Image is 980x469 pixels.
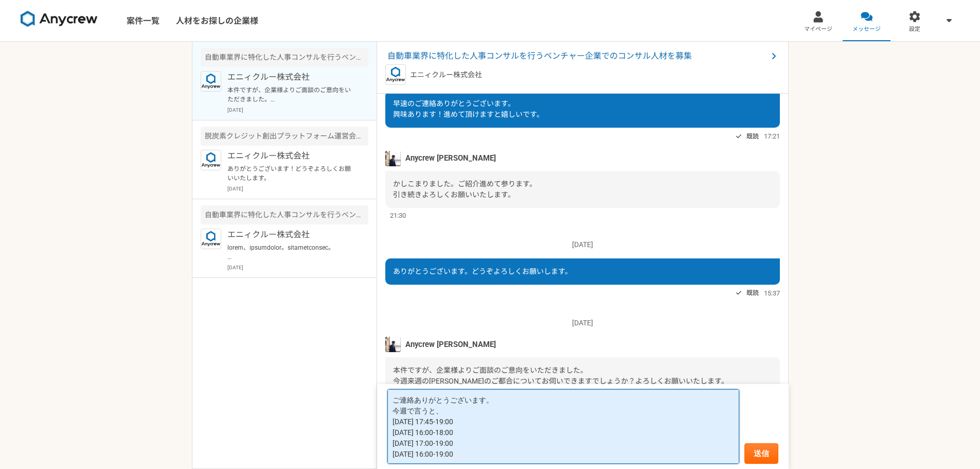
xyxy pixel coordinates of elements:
div: 脱炭素クレジット創出プラットフォーム運営会社での事業推進を行う方を募集 [201,127,368,146]
span: ありがとうございます。どうぞよろしくお願いします。 [393,267,572,275]
img: logo_text_blue_01.png [201,71,221,92]
span: Anycrew [PERSON_NAME] [405,152,496,164]
span: 既読 [746,287,759,299]
span: かしこまりました。ご紹介進めて参ります。 引き続きよろしくお願いいたします。 [393,180,537,199]
p: エニィクルー株式会社 [227,71,354,83]
img: logo_text_blue_01.png [385,64,406,85]
span: 早速のご連絡ありがとうございます。 興味あります！進めて頂けますと嬉しいです。 [393,99,544,118]
span: Anycrew [PERSON_NAME] [405,339,496,350]
span: 本件ですが、企業様よりご面談のご意向をいただきました。 今週来週の[PERSON_NAME]のご都合についてお伺いできますでしょうか？よろしくお願いいたします。 [393,366,728,385]
div: 自動車業界に特化した人事コンサルを行うベンチャー企業でのコンサル人材を募集 [201,48,368,67]
span: 15:37 [764,288,780,298]
textarea: ご連絡ありがとうございます。 今週で言うと、 [DATE] 17:45-19:00 [DATE] 16:00-18:00 [DATE] 17:00-19:00 [DATE] 16:00-19:00 [387,389,739,464]
p: エニィクルー株式会社 [227,229,354,241]
p: 本件ですが、企業様よりご面談のご意向をいただきました。 今週来週の[PERSON_NAME]のご都合についてお伺いできますでしょうか？よろしくお願いいたします。 [227,85,354,104]
p: [DATE] [385,239,780,250]
span: マイページ [804,25,832,33]
span: メッセージ [852,25,881,33]
span: 21:30 [390,211,406,220]
span: 17:21 [764,131,780,141]
img: tomoya_yamashita.jpeg [385,337,401,352]
p: [DATE] [227,106,368,114]
img: tomoya_yamashita.jpeg [385,151,401,166]
img: logo_text_blue_01.png [201,150,221,170]
p: lorem、ipsumdolor。sitametconsec。 ▼adipisci ●1967/4-7410/8： eliTSedd。Eiusmo Temporin Utlabore(etdol... [227,243,354,262]
p: [DATE] [227,185,368,193]
p: [DATE] [227,264,368,271]
p: エニィクルー株式会社 [227,150,354,162]
span: 設定 [909,25,920,33]
p: エニィクルー株式会社 [410,70,482,80]
span: 既読 [746,130,759,143]
img: 8DqYSo04kwAAAAASUVORK5CYII= [21,11,98,27]
p: ありがとうございます！どうぞよろしくお願いいたします。 [227,164,354,183]
img: logo_text_blue_01.png [201,229,221,249]
p: [DATE] [385,318,780,328]
div: 自動車業界に特化した人事コンサルを行うベンチャー企業での採用担当を募集 [201,205,368,224]
span: 自動車業界に特化した人事コンサルを行うベンチャー企業でのコンサル人材を募集 [387,50,768,62]
button: 送信 [744,443,778,464]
